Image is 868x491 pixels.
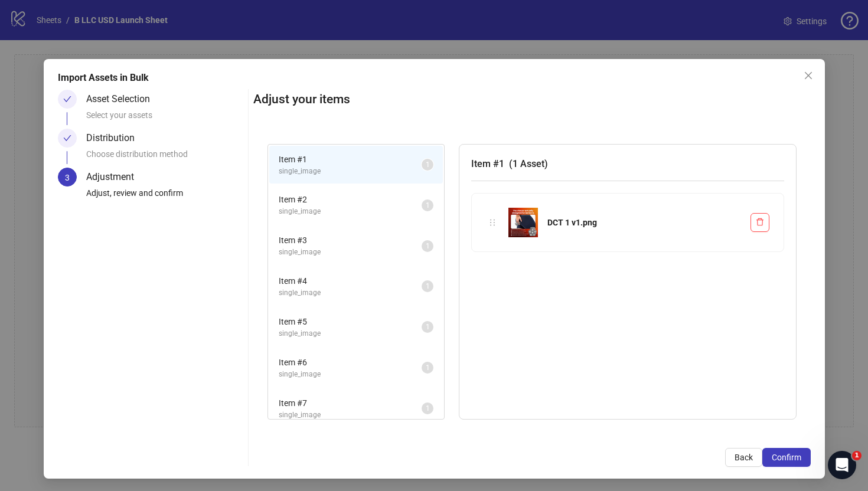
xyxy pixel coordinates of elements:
img: DCT 1 v1.png [508,208,538,237]
div: Import Assets in Bulk [58,71,811,85]
sup: 1 [422,199,433,211]
div: Asset Selection [86,90,159,109]
h2: Adjust your items [253,90,811,109]
span: 1 [426,404,430,413]
span: single_image [279,287,422,299]
div: DCT 1 v1.png [547,216,741,229]
span: Item # 4 [279,274,422,287]
div: Select your assets [86,109,244,129]
span: 3 [65,173,70,182]
span: 1 [426,323,430,331]
div: Distribution [86,129,144,148]
span: single_image [279,166,422,177]
span: Item # 5 [279,315,422,328]
sup: 1 [422,280,433,292]
sup: 1 [422,402,433,414]
sup: 1 [422,240,433,252]
span: single_image [279,328,422,339]
span: 1 [426,242,430,250]
span: Item # 7 [279,397,422,410]
div: holder [486,216,499,229]
span: ( 1 Asset ) [509,158,548,169]
span: single_image [279,206,422,217]
sup: 1 [422,159,433,171]
button: Close [799,66,818,85]
span: 1 [426,282,430,290]
sup: 1 [422,362,433,374]
span: single_image [279,369,422,380]
sup: 1 [422,321,433,333]
div: Adjustment [86,168,143,186]
span: single_image [279,247,422,258]
span: holder [488,218,497,227]
button: Confirm [762,448,811,467]
span: 1 [852,451,862,460]
div: Choose distribution method [86,148,244,168]
h3: Item # 1 [471,156,784,171]
span: Item # 2 [279,193,422,206]
button: Back [725,448,762,467]
span: close [804,71,813,80]
span: single_image [279,410,422,421]
span: 1 [426,364,430,372]
span: Item # 6 [279,356,422,369]
span: delete [756,218,764,226]
button: Delete [750,213,769,232]
iframe: Intercom live chat [828,451,856,479]
span: check [63,95,71,103]
span: Back [735,453,753,462]
span: Item # 3 [279,234,422,247]
span: Item # 1 [279,153,422,166]
span: Confirm [772,453,801,462]
div: Adjust, review and confirm [86,186,244,207]
span: 1 [426,201,430,210]
span: 1 [426,161,430,169]
span: check [63,134,71,142]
